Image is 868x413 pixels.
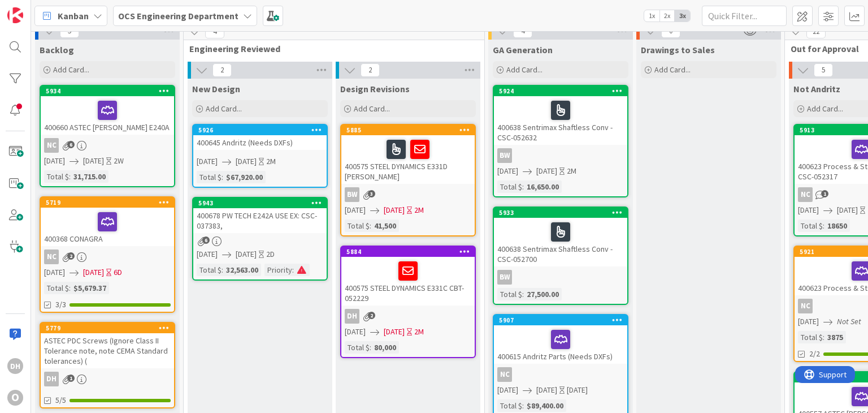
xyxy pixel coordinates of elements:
div: 2W [114,155,124,167]
div: Total $ [197,264,222,276]
span: [DATE] [536,384,557,396]
div: 5884 [346,248,475,256]
div: 5934 [41,86,174,96]
div: NC [497,367,512,382]
span: 2x [659,10,675,21]
span: Support [24,2,51,15]
span: [DATE] [536,165,557,177]
div: 5926 [193,125,327,135]
div: Total $ [345,341,370,354]
span: [DATE] [197,248,218,260]
span: GA Generation [493,44,553,55]
div: 5885 [341,125,475,135]
div: 5933 [494,208,627,218]
div: 18650 [824,220,850,232]
div: 5943 [198,199,327,207]
div: NC [798,187,813,202]
span: 1x [644,10,659,21]
span: Not Andritz [793,83,840,94]
div: BW [341,187,475,202]
div: 400615 Andritz Parts (Needs DXFs) [494,325,627,364]
div: Total $ [798,220,823,232]
div: 2M [414,326,424,338]
div: 400645 Andritz (Needs DXFs) [193,135,327,150]
span: [DATE] [798,204,819,216]
div: 400368 CONAGRA [41,208,174,246]
div: 27,500.00 [524,288,562,300]
span: : [522,399,524,412]
span: Add Card... [807,104,843,114]
span: [DATE] [44,266,65,278]
span: : [522,180,524,193]
span: [DATE] [837,204,858,216]
div: $5,679.37 [71,282,109,294]
div: 16,650.00 [524,180,562,193]
div: 31,715.00 [71,170,108,183]
div: O [7,390,23,406]
div: 5926 [198,126,327,134]
span: [DATE] [345,204,366,216]
div: 5779ASTEC PDC Screws (Ignore Class II Tolerance note, note CEMA Standard tolerances) ( [41,323,174,368]
div: 400678 PW TECH E242A USE EX: CSC-037383, [193,208,327,233]
span: New Design [192,83,240,94]
span: 5/5 [55,394,66,406]
div: 400575 STEEL DYNAMICS E331D [PERSON_NAME] [341,135,475,184]
span: [DATE] [83,155,104,167]
div: Total $ [497,180,522,193]
i: Not Set [837,316,861,326]
div: NC [44,138,59,153]
div: Total $ [345,220,370,232]
div: 5719 [46,199,174,206]
div: 5924 [499,87,627,95]
div: 80,000 [371,341,399,354]
span: [DATE] [197,156,218,167]
div: 5719400368 CONAGRA [41,197,174,246]
span: [DATE] [384,204,405,216]
div: 2D [266,248,275,260]
span: [DATE] [236,156,257,167]
span: Design Revisions [340,83,410,94]
div: DH [345,309,359,324]
span: [DATE] [236,248,257,260]
div: Priority [264,264,292,276]
span: [DATE] [83,266,104,278]
div: Total $ [44,170,69,183]
div: Total $ [497,288,522,300]
div: 5924 [494,86,627,96]
span: 2 [212,63,232,77]
div: 5907 [499,316,627,324]
span: : [823,220,824,232]
div: ASTEC PDC Screws (Ignore Class II Tolerance note, note CEMA Standard tolerances) ( [41,333,174,368]
div: NC [41,249,174,264]
div: Total $ [44,282,69,294]
span: 1 [67,375,75,382]
div: 2M [266,156,276,167]
span: 6 [202,236,210,244]
span: 3/3 [55,299,66,311]
div: NC [798,299,813,313]
span: [DATE] [497,384,518,396]
span: [DATE] [384,326,405,338]
span: Add Card... [206,104,242,114]
div: BW [345,187,359,202]
div: 5884 [341,247,475,257]
span: 2/2 [809,348,820,360]
div: 6D [114,266,122,278]
div: 5779 [46,324,174,332]
div: 5934400660 ASTEC [PERSON_NAME] E240A [41,86,174,135]
span: Drawings to Sales [641,44,715,55]
div: Total $ [197,171,222,183]
div: 3875 [824,331,846,343]
span: : [222,264,223,276]
div: [DATE] [567,384,588,396]
span: [DATE] [497,165,518,177]
div: 5933400638 Sentrimax Shaftless Conv - CSC-052700 [494,208,627,266]
span: : [522,288,524,300]
div: DH [7,358,23,374]
div: 41,500 [371,220,399,232]
span: Backlog [40,44,74,55]
span: : [823,331,824,343]
span: Add Card... [354,104,390,114]
div: 5779 [41,323,174,333]
span: : [222,171,223,183]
